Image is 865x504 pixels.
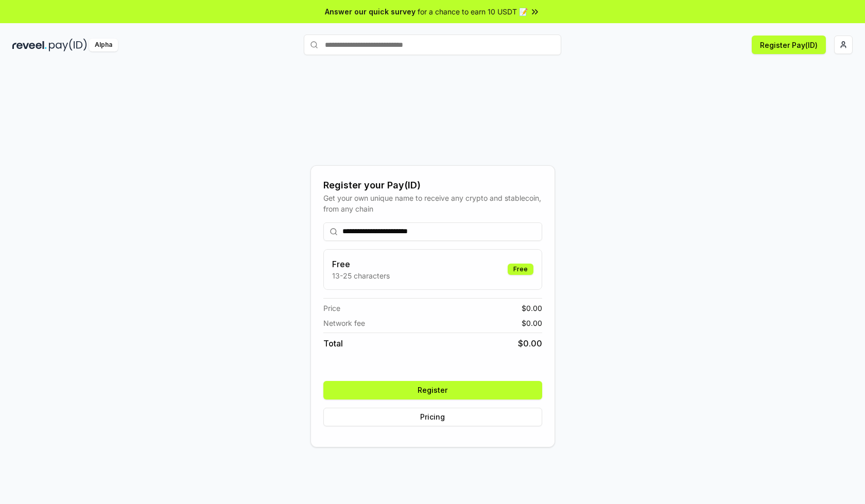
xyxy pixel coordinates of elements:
img: pay_id [49,39,87,51]
span: Total [323,337,343,350]
button: Register [323,381,542,399]
button: Register Pay(ID) [752,36,826,54]
span: Price [323,303,340,314]
p: 13-25 characters [332,270,390,281]
div: Alpha [89,39,118,51]
img: reveel_dark [12,39,47,51]
span: for a chance to earn 10 USDT 📝 [418,6,528,17]
h3: Free [332,258,390,270]
span: $ 0.00 [522,318,542,328]
button: Pricing [323,408,542,426]
div: Free [508,264,533,275]
span: $ 0.00 [522,303,542,314]
span: Answer our quick survey [325,6,416,17]
div: Register your Pay(ID) [323,178,542,193]
span: $ 0.00 [518,337,542,350]
div: Get your own unique name to receive any crypto and stablecoin, from any chain [323,193,542,214]
span: Network fee [323,318,365,328]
